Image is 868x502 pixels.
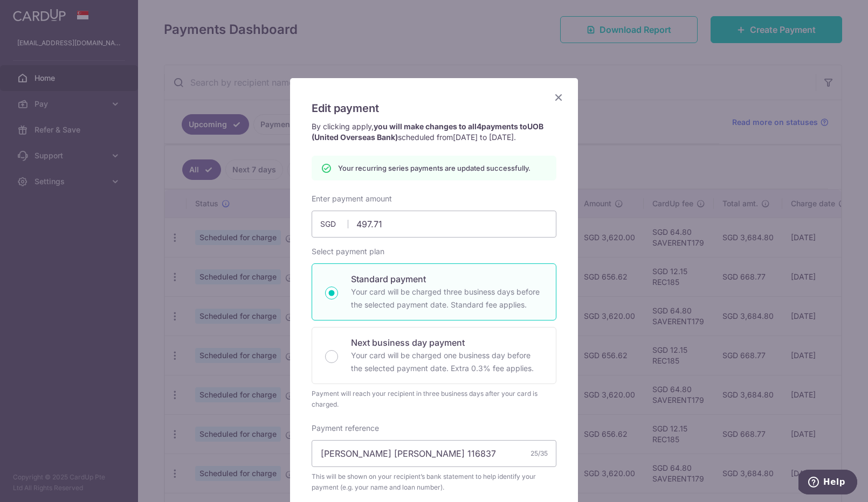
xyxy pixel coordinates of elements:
span: [DATE] to [DATE] [453,133,514,142]
p: Your card will be charged one business day before the selected payment date. Extra 0.3% fee applies. [351,349,543,375]
span: Help [25,8,47,17]
p: By clicking apply, scheduled from . [312,121,556,143]
iframe: Opens a widget where you can find more information [798,470,857,497]
span: This will be shown on your recipient’s bank statement to help identify your payment (e.g. your na... [312,471,556,493]
input: 0.00 [312,211,556,238]
label: Enter payment amount [312,193,392,204]
span: SGD [320,219,348,229]
strong: you will make changes to all payments to [312,122,543,142]
p: Next business day payment [351,336,543,349]
span: 4 [477,122,481,131]
p: Your card will be charged three business days before the selected payment date. Standard fee appl... [351,285,543,311]
label: Select payment plan [312,246,384,257]
h5: Edit payment [312,100,556,117]
p: Standard payment [351,273,543,285]
div: 25/35 [531,448,548,459]
button: Close [552,91,565,104]
label: Payment reference [312,423,379,434]
div: Payment will reach your recipient in three business days after your card is charged. [312,388,556,410]
p: Your recurring series payments are updated successfully. [338,163,531,173]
